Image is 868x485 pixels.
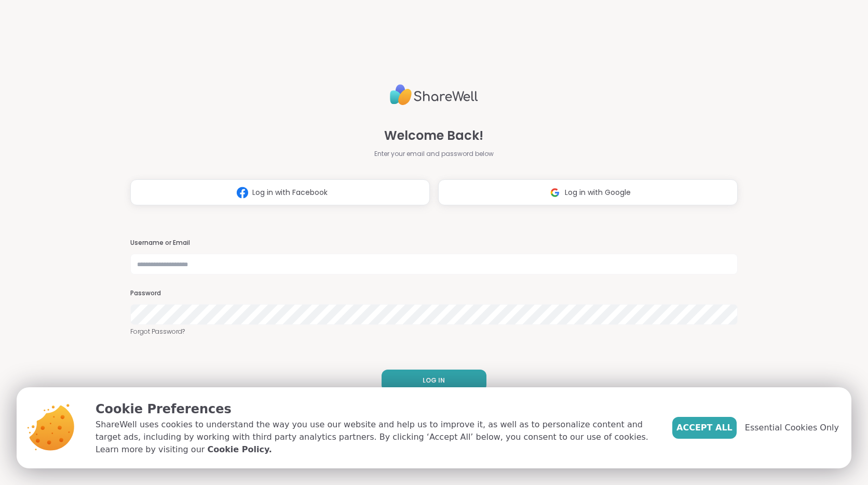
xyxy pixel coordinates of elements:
a: Cookie Policy. [207,443,272,456]
a: Forgot Password? [130,327,738,336]
button: Log in with Facebook [130,179,430,205]
span: Log in with Facebook [252,187,328,198]
span: Log in with Google [565,187,631,198]
span: Enter your email and password below [374,149,494,159]
button: LOG IN [382,370,486,391]
span: LOG IN [423,376,445,385]
p: Cookie Preferences [96,400,656,418]
img: ShareWell Logomark [545,183,565,202]
span: Welcome Back! [384,126,483,145]
button: Log in with Google [438,179,738,205]
img: ShareWell Logo [390,80,478,110]
h3: Password [130,289,738,298]
img: ShareWell Logomark [233,183,252,202]
span: Essential Cookies Only [745,422,839,434]
p: ShareWell uses cookies to understand the way you use our website and help us to improve it, as we... [96,418,656,456]
button: Accept All [672,417,737,439]
h3: Username or Email [130,239,738,247]
span: Accept All [676,422,733,434]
